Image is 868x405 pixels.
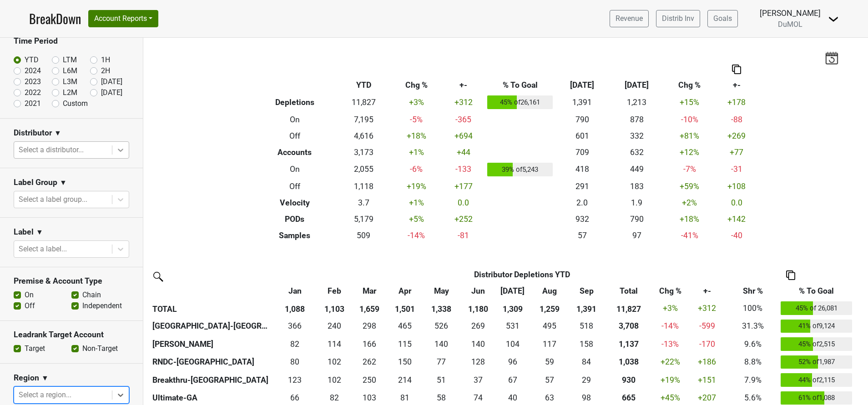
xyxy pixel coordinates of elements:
td: 7,195 [336,111,391,128]
th: May: activate to sort column ascending [422,283,461,299]
div: 40 [498,392,528,404]
span: ▼ [60,177,67,188]
td: +5 % [391,211,442,227]
div: 526 [424,320,459,332]
td: 261.5 [352,353,388,371]
div: -170 [690,338,725,350]
td: 114.666 [388,335,422,353]
td: 8.8% [727,353,779,371]
th: Chg % [391,77,442,93]
label: 2024 [25,65,41,76]
label: YTD [25,55,39,65]
td: 117 [530,335,569,353]
th: Breakthru-[GEOGRAPHIC_DATA] [150,371,273,389]
td: 11,827 [336,93,391,111]
div: 51 [424,374,459,386]
div: 250 [354,374,386,386]
div: 80 [275,356,315,368]
th: 11,827 [604,299,653,317]
div: 495 [532,320,567,332]
td: 4,616 [336,128,391,144]
td: +252 [442,211,485,227]
th: 1,088 [273,299,317,317]
div: 930 [606,374,651,386]
td: 1,118 [336,178,391,195]
a: Distrib Inv [656,10,700,27]
td: +142 [715,211,758,227]
td: 166.334 [352,335,388,353]
div: [PERSON_NAME] [760,7,821,19]
td: 418 [555,160,610,179]
th: 930.018 [604,371,653,389]
label: Chain [82,290,101,300]
label: 2H [101,65,110,76]
label: L6M [63,65,77,76]
td: -81 [442,227,485,244]
div: 103 [354,392,386,404]
td: +81 % [664,128,715,144]
th: Jul: activate to sort column ascending [495,283,530,299]
div: 665 [606,392,651,404]
div: 158 [571,338,602,350]
td: 250.334 [352,371,388,389]
th: 1,309 [495,299,530,317]
div: -599 [690,320,725,332]
td: 59.332 [530,353,569,371]
td: 139.834 [461,335,495,353]
td: 878 [610,111,664,128]
div: 128 [463,356,493,368]
div: 74 [463,392,493,404]
img: last_updated_date [825,51,838,64]
td: -88 [715,111,758,128]
h3: Label [14,227,34,237]
span: ▼ [54,128,61,139]
td: 28.67 [569,371,604,389]
td: 932 [555,211,610,227]
div: 298 [354,320,386,332]
th: Accounts [253,144,337,160]
td: +177 [442,178,485,195]
h3: Region [14,373,39,383]
div: +151 [690,374,725,386]
th: +-: activate to sort column ascending [687,283,727,299]
th: Chg %: activate to sort column ascending [653,283,687,299]
div: 82 [319,392,349,404]
th: Apr: activate to sort column ascending [388,283,422,299]
td: 122.51 [273,371,317,389]
th: 1,338 [422,299,461,317]
td: 57.002 [530,371,569,389]
th: On [253,111,337,128]
td: 140.333 [422,335,461,353]
div: 57 [532,374,567,386]
div: 117 [532,338,567,350]
td: -10 % [664,111,715,128]
td: 509 [336,227,391,244]
label: Non-Target [82,343,118,354]
td: 3.7 [336,195,391,211]
th: Mar: activate to sort column ascending [352,283,388,299]
label: 2023 [25,76,41,87]
td: -41 % [664,227,715,244]
td: +2 % [664,195,715,211]
th: RNDC-[GEOGRAPHIC_DATA] [150,353,273,371]
td: -365 [442,111,485,128]
td: 127.504 [461,353,495,371]
label: 1H [101,55,110,65]
span: ▼ [41,373,49,384]
td: 80.4 [273,353,317,371]
td: 632 [610,144,664,160]
td: 268.668 [461,317,495,335]
td: 291 [555,178,610,195]
th: % To Goal: activate to sort column ascending [778,283,854,299]
div: 366 [275,320,315,332]
th: Aug: activate to sort column ascending [530,283,569,299]
td: 76.666 [422,353,461,371]
td: -14 % [391,227,442,244]
td: 790 [555,111,610,128]
td: 31.3% [727,317,779,335]
img: Copy to clipboard [786,270,795,280]
td: 183 [610,178,664,195]
td: -133 [442,160,485,179]
div: 104 [498,338,528,350]
td: 240.1 [317,317,352,335]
